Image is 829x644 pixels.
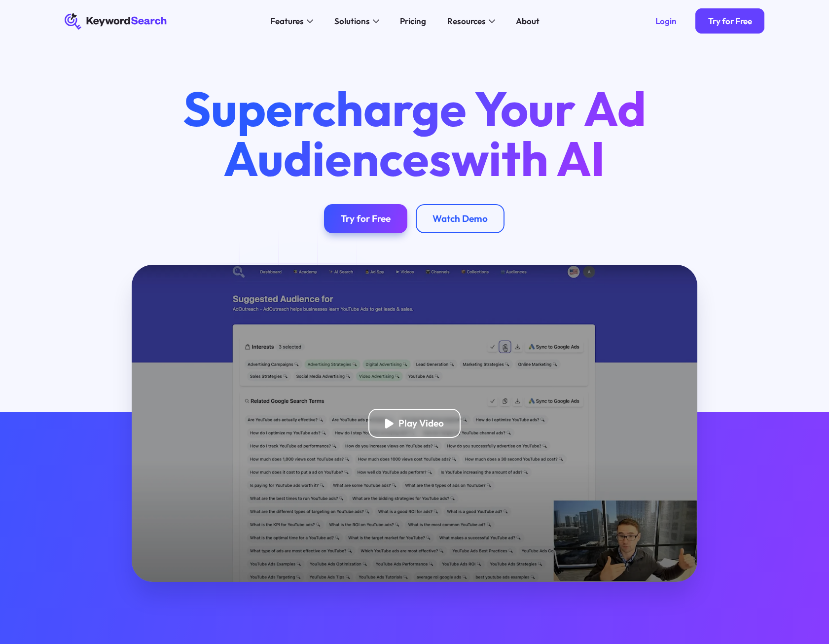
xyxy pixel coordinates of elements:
[341,213,391,225] div: Try for Free
[643,8,689,34] a: Login
[447,15,486,28] div: Resources
[451,128,605,188] span: with AI
[433,213,488,225] div: Watch Demo
[334,15,370,28] div: Solutions
[516,15,540,28] div: About
[708,16,752,26] div: Try for Free
[132,265,698,582] a: open lightbox
[163,84,666,183] h1: Supercharge Your Ad Audiences
[270,15,304,28] div: Features
[400,15,426,28] div: Pricing
[324,204,407,234] a: Try for Free
[655,16,677,26] div: Login
[394,13,433,30] a: Pricing
[398,418,444,429] div: Play Video
[510,13,546,30] a: About
[695,8,764,34] a: Try for Free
